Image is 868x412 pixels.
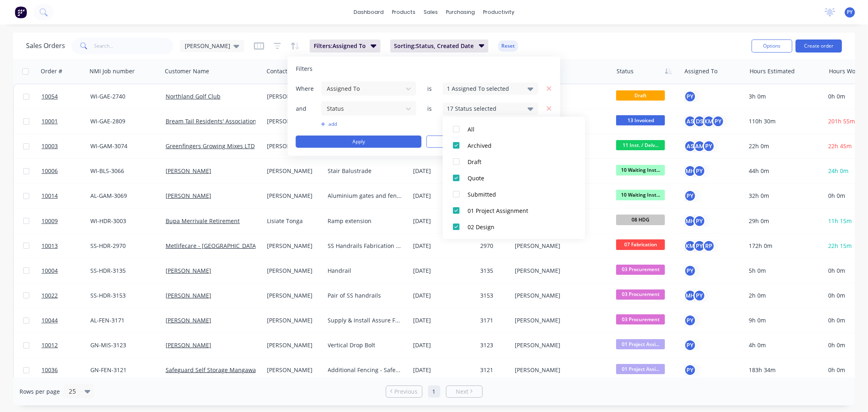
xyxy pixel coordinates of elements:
[328,366,403,374] div: Additional Fencing - Safeguard Storage
[314,42,366,50] span: Filters: Assigned To
[684,240,696,252] div: KM
[447,104,521,113] div: 17 Status selected
[693,215,706,227] div: PY
[90,291,156,300] div: SS-HDR-3153
[693,115,706,127] div: DS
[752,39,792,53] button: Options
[413,341,474,349] div: [DATE]
[90,366,156,374] div: GN-FEN-3121
[703,140,715,152] div: PY
[616,190,665,200] span: 10 Waiting Inst...
[42,242,58,250] span: 10013
[422,84,438,92] span: is
[479,6,518,18] div: productivity
[616,339,665,349] span: 01 Project Assi...
[616,140,665,150] span: 11 Inst. / Delv...
[684,165,696,177] div: MH
[443,219,585,235] button: 02 Design
[447,84,521,93] div: 1 Assigned To selected
[515,267,605,275] div: [PERSON_NAME]
[422,104,438,112] span: is
[267,167,319,175] div: [PERSON_NAME]
[456,388,468,396] span: Next
[828,316,845,324] span: 0h 0m
[468,222,565,231] div: 02 Design
[386,388,422,396] a: Previous page
[42,134,90,158] a: 10003
[90,267,156,275] div: SS-HDR-3135
[42,142,58,150] span: 10003
[480,242,507,250] div: 2970
[749,142,818,150] div: 22h 0m
[684,165,706,177] button: MHPY
[90,167,156,175] div: WI-BLS-3066
[684,289,706,302] button: MHPY
[693,240,706,252] div: PY
[749,217,818,225] div: 29h 0m
[480,316,507,324] div: 3171
[684,115,696,127] div: AS
[420,6,442,18] div: sales
[42,117,58,125] span: 10001
[166,92,221,100] a: Northland Golf Club
[684,265,696,277] button: PY
[443,170,585,186] button: Quote
[828,291,845,299] span: 0h 0m
[443,235,585,251] button: 03 Procurement
[166,192,211,199] a: [PERSON_NAME]
[413,267,474,275] div: [DATE]
[480,267,507,275] div: 3135
[684,67,717,75] div: Assigned To
[515,366,605,374] div: [PERSON_NAME]
[684,364,696,376] div: PY
[413,167,474,175] div: [DATE]
[616,364,665,374] span: 01 Project Assi...
[42,259,90,283] a: 10004
[468,190,565,198] div: Submitted
[749,92,818,101] div: 3h 0m
[703,240,715,252] div: RP
[42,234,90,258] a: 10013
[26,42,65,50] h1: Sales Orders
[847,9,853,16] span: PY
[828,217,852,225] span: 11h 15m
[443,202,585,219] button: 01 Project Assignment
[328,167,403,175] div: Stair Balustrade
[90,242,156,250] div: SS-HDR-2970
[828,267,845,274] span: 0h 0m
[684,140,696,152] div: AS
[616,265,665,275] span: 03 Procurement
[166,316,211,324] a: [PERSON_NAME]
[390,39,489,53] button: Sorting:Status, Created Date
[480,366,507,374] div: 3121
[328,217,403,225] div: Ramp extension
[749,192,818,200] div: 32h 0m
[684,314,696,327] div: PY
[90,117,156,125] div: WI-GAE-2809
[94,38,174,54] input: Search...
[468,206,565,215] div: 01 Project Assignment
[693,140,706,152] div: AM
[446,388,482,396] a: Next page
[42,316,58,324] span: 10044
[515,341,605,349] div: [PERSON_NAME]
[41,67,62,75] div: Order #
[267,267,319,275] div: [PERSON_NAME]
[267,67,287,75] div: Contact
[267,117,319,125] div: [PERSON_NAME]
[693,289,706,302] div: PY
[616,215,665,225] span: 08 HDG
[42,159,90,183] a: 10006
[426,136,552,148] button: Clear
[42,92,58,101] span: 10054
[413,366,474,374] div: [DATE]
[749,167,818,175] div: 44h 0m
[684,140,715,152] button: ASAMPY
[468,125,565,133] div: All
[328,291,403,300] div: Pair of SS handrails
[42,308,90,333] a: 10044
[90,341,156,349] div: GN-MIS-3123
[828,192,845,199] span: 0h 0m
[616,165,665,175] span: 10 Waiting Inst...
[684,115,724,127] button: ASDSKMPY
